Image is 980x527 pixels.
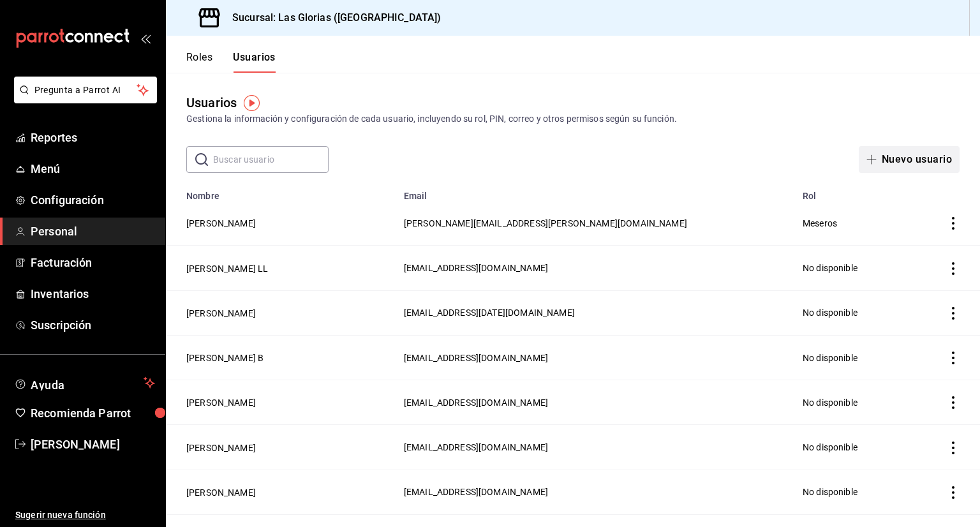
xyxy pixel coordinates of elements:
[186,307,256,320] button: [PERSON_NAME]
[186,442,256,454] button: [PERSON_NAME]
[31,223,155,240] span: Personal
[186,262,268,275] button: [PERSON_NAME] LL
[186,217,256,230] button: [PERSON_NAME]
[186,51,212,73] button: Roles
[186,396,256,409] button: [PERSON_NAME]
[795,290,917,335] td: No disponible
[947,307,960,320] button: actions
[31,405,155,422] span: Recomienda Parrot
[222,10,441,26] h3: Sucursal: Las Glorias ([GEOGRAPHIC_DATA])
[404,263,548,273] span: [EMAIL_ADDRESS][DOMAIN_NAME]
[947,442,960,454] button: actions
[31,160,155,177] span: Menú
[213,147,329,172] input: Buscar usuario
[31,129,155,146] span: Reportes
[31,254,155,271] span: Facturación
[186,112,960,126] div: Gestiona la información y configuración de cada usuario, incluyendo su rol, PIN, correo y otros p...
[795,470,917,514] td: No disponible
[14,77,157,103] button: Pregunta a Parrot AI
[186,486,256,499] button: [PERSON_NAME]
[947,352,960,364] button: actions
[795,246,917,290] td: No disponible
[947,262,960,275] button: actions
[404,487,548,497] span: [EMAIL_ADDRESS][DOMAIN_NAME]
[186,93,237,112] div: Usuarios
[31,316,155,334] span: Suscripción
[795,183,917,201] th: Rol
[404,353,548,363] span: [EMAIL_ADDRESS][DOMAIN_NAME]
[396,183,795,201] th: Email
[140,33,151,43] button: open_drawer_menu
[31,285,155,302] span: Inventarios
[795,425,917,470] td: No disponible
[947,217,960,230] button: actions
[34,84,137,97] span: Pregunta a Parrot AI
[859,146,960,173] button: Nuevo usuario
[404,397,548,408] span: [EMAIL_ADDRESS][DOMAIN_NAME]
[186,51,276,73] div: navigation tabs
[803,218,837,228] span: Meseros
[244,95,260,111] img: Tooltip marker
[31,375,138,390] span: Ayuda
[947,486,960,499] button: actions
[31,436,155,453] span: [PERSON_NAME]
[404,218,687,228] span: [PERSON_NAME][EMAIL_ADDRESS][PERSON_NAME][DOMAIN_NAME]
[233,51,276,73] button: Usuarios
[9,93,157,106] a: Pregunta a Parrot AI
[15,508,155,522] span: Sugerir nueva función
[947,396,960,409] button: actions
[166,183,396,201] th: Nombre
[404,442,548,452] span: [EMAIL_ADDRESS][DOMAIN_NAME]
[31,191,155,209] span: Configuración
[795,335,917,380] td: No disponible
[404,308,575,318] span: [EMAIL_ADDRESS][DATE][DOMAIN_NAME]
[186,352,264,364] button: [PERSON_NAME] B
[795,380,917,425] td: No disponible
